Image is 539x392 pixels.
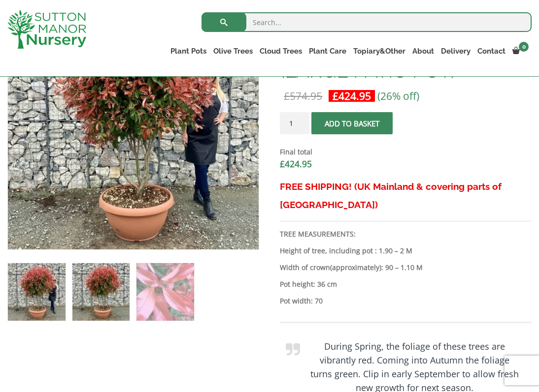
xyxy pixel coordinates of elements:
[509,44,532,58] a: 0
[280,158,285,170] span: £
[519,42,529,52] span: 0
[280,229,356,239] strong: TREE MEASUREMENTS:
[474,44,509,58] a: Contact
[167,44,210,58] a: Plant Pots
[284,89,290,103] span: £
[284,89,322,103] bdi: 574.95
[311,112,393,134] button: Add to basket
[333,89,371,103] bdi: 424.95
[72,263,130,321] img: Photinia Red Robin Floating Cloud Tree 1.90 - 2 M (LARGE PATIO POT) - Image 2
[280,246,412,255] b: Height of tree, including pot : 1.90 – 2 M
[438,44,474,58] a: Delivery
[136,263,194,321] img: Photinia Red Robin Floating Cloud Tree 1.90 - 2 M (LARGE PATIO POT) - Image 3
[280,263,423,272] strong: Width of crown : 90 – 1.10 M
[7,10,86,49] img: logo
[409,44,438,58] a: About
[8,263,66,321] img: Photinia Red Robin Floating Cloud Tree 1.90 - 2 M (LARGE PATIO POT)
[305,44,350,58] a: Plant Care
[280,112,309,134] input: Product quantity
[350,44,409,58] a: Topiary&Other
[202,12,532,32] input: Search...
[280,296,323,305] strong: Pot width: 70
[280,279,337,289] strong: Pot height: 36 cm
[280,146,532,158] dt: Final total
[210,44,256,58] a: Olive Trees
[280,158,312,170] bdi: 424.95
[256,44,305,58] a: Cloud Trees
[330,263,381,272] b: (approximately)
[280,178,532,214] h3: FREE SHIPPING! (UK Mainland & covering parts of [GEOGRAPHIC_DATA])
[333,89,338,103] span: £
[377,89,419,103] span: (26% off)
